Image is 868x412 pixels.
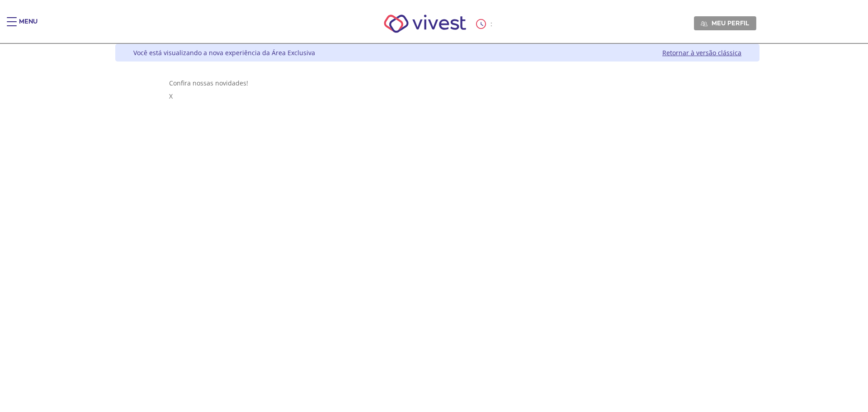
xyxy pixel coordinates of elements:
[133,48,315,57] div: Você está visualizando a nova experiência da Área Exclusiva
[694,16,756,30] a: Meu perfil
[476,19,494,29] div: :
[712,19,749,27] span: Meu perfil
[19,17,38,35] div: Menu
[108,44,759,412] div: Vivest
[374,5,476,43] img: Vivest
[662,48,741,57] a: Retornar à versão clássica
[169,92,173,100] span: X
[169,79,706,87] div: Confira nossas novidades!
[701,20,708,27] img: Meu perfil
